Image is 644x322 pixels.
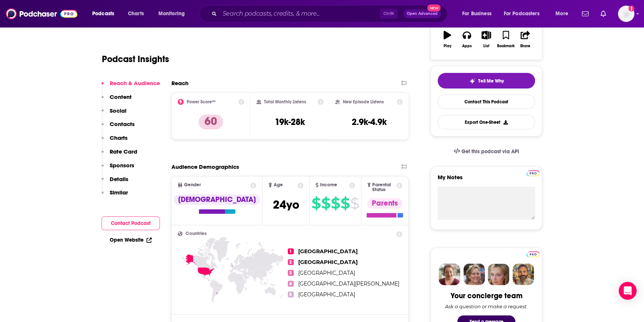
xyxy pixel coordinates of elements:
div: Parents [367,198,402,209]
span: $ [341,197,350,209]
span: 4 [288,281,294,287]
label: My Notes [438,174,535,187]
p: Social [110,107,126,114]
div: List [483,44,489,48]
span: Age [274,183,283,187]
span: For Podcasters [504,9,540,19]
h3: 2.9k-4.9k [352,116,387,128]
button: open menu [550,8,577,20]
button: Show profile menu [618,6,634,22]
span: Tell Me Why [478,78,504,84]
span: Monitoring [158,9,185,19]
button: Share [516,26,535,53]
button: open menu [499,8,550,20]
button: Social [102,107,126,121]
span: Ctrl K [380,9,397,19]
button: Sponsors [102,162,134,176]
span: More [556,9,568,19]
a: Get this podcast via API [448,142,525,161]
button: Charts [102,134,128,148]
img: Jules Profile [488,264,509,285]
button: Bookmark [496,26,515,53]
h3: 19k-28k [275,116,305,128]
span: [GEOGRAPHIC_DATA][PERSON_NAME] [298,280,399,287]
button: Reach & Audience [102,80,160,93]
div: [DEMOGRAPHIC_DATA] [174,194,260,205]
button: open menu [153,8,194,20]
button: Play [438,26,457,53]
span: [GEOGRAPHIC_DATA] [298,259,358,265]
div: Apps [462,44,472,48]
p: Reach & Audience [110,80,160,87]
h2: Total Monthly Listens [264,99,306,104]
img: Podchaser Pro [527,251,540,257]
span: [GEOGRAPHIC_DATA] [298,270,355,276]
h2: New Episode Listens [343,99,384,104]
span: Charts [128,9,144,19]
div: Play [444,44,451,48]
span: New [427,4,441,12]
span: $ [350,197,359,209]
div: Ask a question or make a request. [445,303,528,309]
span: Get this podcast via API [461,148,519,155]
span: $ [331,197,340,209]
span: [GEOGRAPHIC_DATA] [298,248,358,255]
span: 24 yo [273,197,299,212]
a: Open Website [110,237,152,243]
h2: Reach [171,80,189,87]
button: Contact Podcast [102,216,160,230]
p: Details [110,176,128,183]
button: Rate Card [102,148,137,162]
button: Details [102,176,128,189]
span: Open Advanced [407,12,438,16]
span: Countries [186,231,207,236]
span: Parental Status [372,183,395,192]
span: $ [312,197,321,209]
span: Gender [184,183,201,187]
span: 3 [288,270,294,276]
p: Charts [110,134,128,141]
button: Apps [457,26,476,53]
p: Contacts [110,120,135,128]
svg: Add a profile image [628,6,634,12]
img: Sydney Profile [439,264,460,285]
span: Logged in as BenLaurro [618,6,634,22]
button: List [477,26,496,53]
a: Show notifications dropdown [598,7,609,20]
span: $ [321,197,330,209]
p: Rate Card [110,148,137,155]
img: Podchaser Pro [527,170,540,176]
span: 5 [288,292,294,297]
span: 1 [288,248,294,254]
div: Bookmark [497,44,515,48]
a: Show notifications dropdown [579,7,592,20]
div: Open Intercom Messenger [619,282,637,300]
button: Open AdvancedNew [403,9,441,18]
h1: Podcast Insights [102,54,169,65]
a: Pro website [527,169,540,176]
img: Podchaser - Follow, Share and Rate Podcasts [6,7,77,21]
span: 2 [288,259,294,265]
p: 60 [199,115,223,129]
div: Your concierge team [451,291,522,300]
a: Pro website [527,250,540,257]
p: Sponsors [110,162,134,169]
img: Jon Profile [512,264,534,285]
span: Income [320,183,337,187]
span: For Business [462,9,492,19]
img: tell me why sparkle [469,78,475,84]
a: Contact This Podcast [438,94,535,109]
img: Barbara Profile [463,264,485,285]
div: Share [520,44,530,48]
button: open menu [457,8,501,20]
input: Search podcasts, credits, & more... [220,8,380,20]
button: Similar [102,189,128,203]
a: Charts [123,8,148,20]
h2: Audience Demographics [171,163,239,170]
h2: Power Score™ [187,99,216,104]
span: Podcasts [92,9,114,19]
button: Contacts [102,120,135,134]
button: tell me why sparkleTell Me Why [438,73,535,88]
button: open menu [87,8,124,20]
